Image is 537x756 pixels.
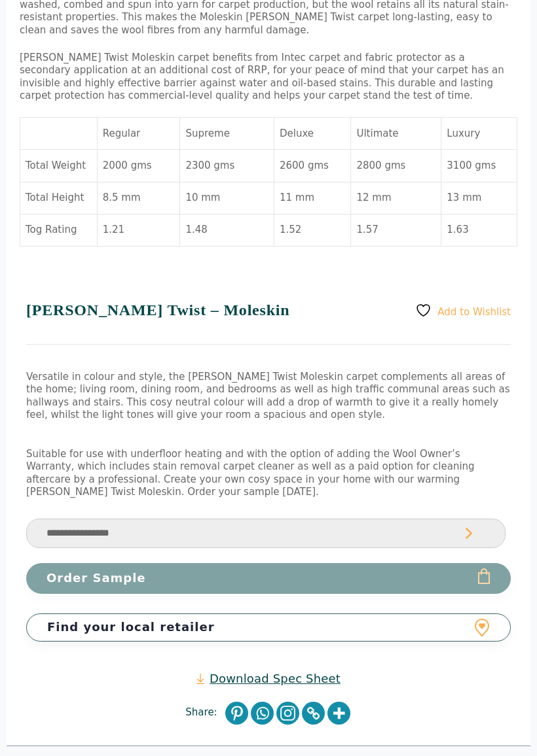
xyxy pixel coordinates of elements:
[20,183,98,215] td: Total Height
[437,306,511,318] span: Add to Wishlist
[225,702,248,725] a: Pinterest
[441,150,517,182] td: 3100 gms
[351,215,441,247] td: 1.57
[98,215,181,247] td: 1.21
[20,215,98,247] td: Tog Rating
[441,118,517,150] td: Luxury
[351,183,441,215] td: 12 mm
[441,215,517,247] td: 1.63
[327,702,350,725] a: More
[274,150,351,182] td: 2600 gms
[26,371,511,422] p: Versatile in colour and style, the [PERSON_NAME] Twist Moleskin carpet complements all areas of t...
[26,303,511,345] h1: [PERSON_NAME] Twist – Moleskin
[302,702,325,725] a: Copy Link
[274,183,351,215] td: 11 mm
[98,118,181,150] td: Regular
[180,150,274,182] td: 2300 gms
[180,183,274,215] td: 10 mm
[26,614,511,642] a: Find your local retailer
[351,118,441,150] td: Ultimate
[26,564,511,594] button: Order Sample
[251,702,274,725] a: Whatsapp
[20,150,98,182] td: Total Weight
[415,303,511,319] a: Add to Wishlist
[185,707,223,720] span: Share:
[441,183,517,215] td: 13 mm
[274,118,351,150] td: Deluxe
[276,702,299,725] a: Instagram
[180,215,274,247] td: 1.48
[98,183,181,215] td: 8.5 mm
[274,215,351,247] td: 1.52
[351,150,441,182] td: 2800 gms
[20,52,517,103] p: [PERSON_NAME] Twist Moleskin carpet benefits from Intec carpet and fabric protector as a secondar...
[26,449,511,500] p: Suitable for use with underfloor heating and with the option of adding the Wool Owner’s Warranty,...
[98,150,181,182] td: 2000 gms
[196,672,341,687] a: Download Spec Sheet
[180,118,274,150] td: Supreme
